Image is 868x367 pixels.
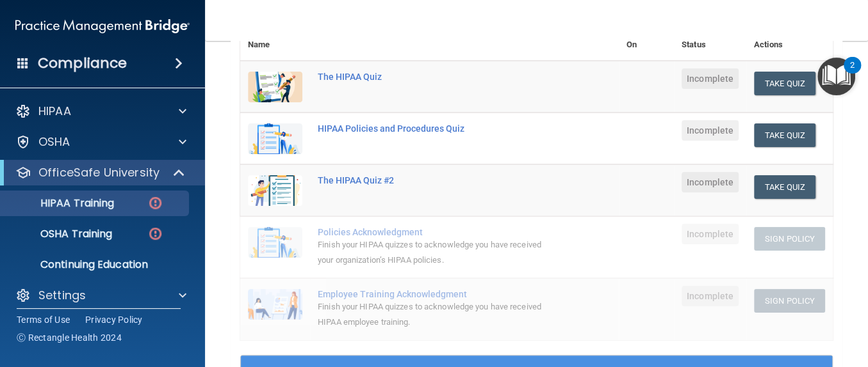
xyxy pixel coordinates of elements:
button: Take Quiz [754,175,815,199]
button: Sign Policy [754,289,825,313]
button: Take Quiz [754,72,815,95]
a: Privacy Policy [85,313,143,326]
div: Finish your HIPAA quizzes to acknowledge you have received HIPAA employee training. [318,299,555,330]
span: Incomplete [682,224,739,244]
a: OSHA [15,134,186,150]
p: HIPAA [38,104,71,119]
span: Incomplete [682,68,739,89]
h4: Compliance [38,54,127,72]
img: danger-circle.6113f641.png [147,226,163,242]
span: Ⓒ Rectangle Health 2024 [17,331,122,344]
img: danger-circle.6113f641.png [147,195,163,211]
div: Finish your HIPAA quizzes to acknowledge you have received your organization’s HIPAA policies. [318,237,555,268]
span: Incomplete [682,286,739,306]
div: The HIPAA Quiz [318,72,555,82]
div: 2 [850,65,855,82]
div: Policies Acknowledgment [318,227,555,237]
a: Terms of Use [17,313,70,326]
p: OfficeSafe University [38,165,160,180]
p: OSHA [38,134,70,150]
a: HIPAA [15,104,186,119]
img: PMB logo [15,13,190,39]
a: Settings [15,288,186,303]
p: HIPAA Training [8,197,114,210]
button: Open Resource Center, 2 new notifications [817,58,855,95]
div: The HIPAA Quiz #2 [318,175,555,185]
span: Incomplete [682,172,739,192]
p: Settings [38,288,86,303]
p: Continuing Education [8,258,183,271]
p: OSHA Training [8,228,112,240]
div: HIPAA Policies and Procedures Quiz [318,123,555,134]
a: OfficeSafe University [15,165,186,180]
span: Incomplete [682,120,739,141]
button: Sign Policy [754,227,825,251]
div: Employee Training Acknowledgment [318,289,555,299]
button: Take Quiz [754,123,815,147]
